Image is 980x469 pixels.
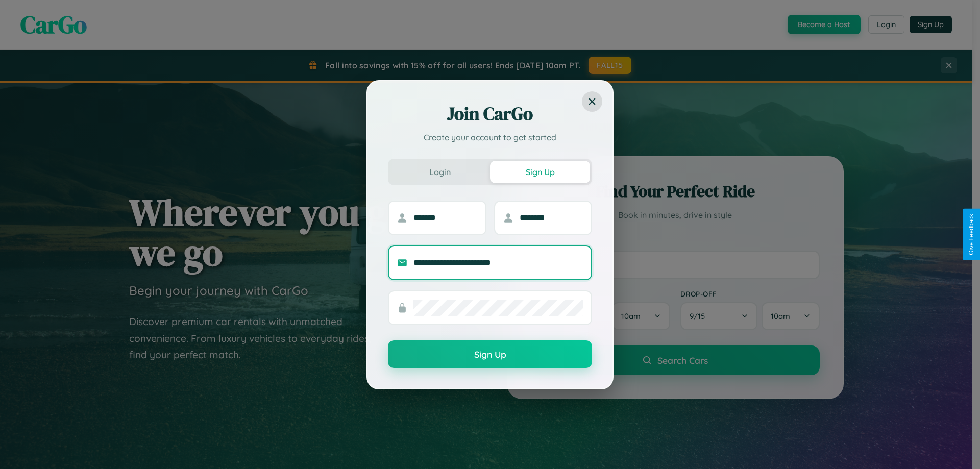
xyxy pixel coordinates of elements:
h2: Join CarGo [388,102,592,126]
button: Sign Up [388,340,592,368]
button: Login [390,161,490,183]
button: Sign Up [490,161,590,183]
p: Create your account to get started [388,131,592,143]
div: Give Feedback [968,214,975,255]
